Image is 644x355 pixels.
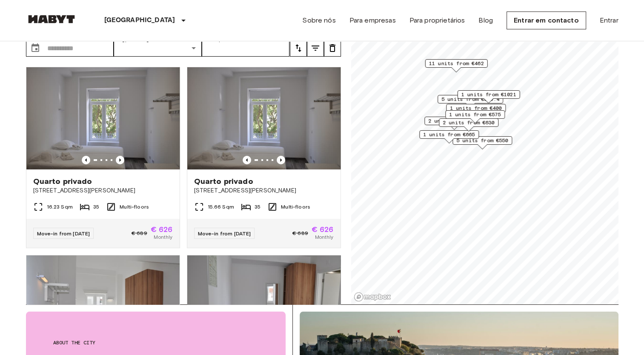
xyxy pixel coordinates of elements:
a: Blog [478,15,493,26]
span: 2 units from €630 [443,119,495,126]
span: Quarto privado [194,176,253,186]
span: [STREET_ADDRESS][PERSON_NAME] [194,186,334,195]
span: 1 units from €1021 [461,91,516,98]
span: Move-in from [DATE] [198,230,251,237]
p: [GEOGRAPHIC_DATA] [104,15,175,26]
button: Previous image [82,156,90,164]
img: Marketing picture of unit PT-17-010-001-08H [26,67,180,169]
span: 2 units from €615 [428,117,480,125]
div: Map marker [438,95,503,108]
a: Marketing picture of unit PT-17-010-001-08HPrevious imagePrevious imageQuarto privado[STREET_ADDR... [26,67,180,248]
span: 16.23 Sqm [47,203,73,211]
span: 15.66 Sqm [208,203,234,211]
span: 1 units from €575 [449,111,501,118]
button: tune [290,40,307,57]
a: Mapbox logo [354,292,391,302]
div: Map marker [439,118,498,132]
a: Para empresas [349,15,396,26]
div: Map marker [424,117,484,130]
a: Entrar em contacto [507,11,586,29]
span: € 689 [292,229,308,237]
button: tune [307,40,324,57]
img: Marketing picture of unit PT-17-010-001-33H [187,67,341,169]
span: Monthly [154,233,172,241]
span: € 626 [312,226,334,233]
a: Marketing picture of unit PT-17-010-001-33HPrevious imagePrevious imageQuarto privado[STREET_ADDR... [187,67,341,248]
span: About the city [53,339,258,346]
span: Multi-floors [281,203,310,211]
span: 1 units from €400 [450,104,502,112]
div: Map marker [457,90,520,103]
button: tune [324,40,341,57]
div: Map marker [452,136,512,149]
span: 1 units from €665 [423,131,475,138]
span: € 626 [151,226,173,233]
span: Multi-floors [120,203,149,211]
button: Previous image [277,156,285,164]
span: 35 [255,203,260,211]
span: € 689 [132,229,147,237]
div: Map marker [425,59,487,72]
span: Move-in from [DATE] [37,230,90,237]
button: Choose date [27,40,44,57]
span: 5 units from €519.4 [441,95,499,103]
span: Quarto privado [33,176,92,186]
div: Map marker [445,110,505,123]
a: Para proprietários [409,15,465,26]
span: [STREET_ADDRESS][PERSON_NAME] [33,186,173,195]
button: Previous image [243,156,251,164]
a: Sobre nós [302,15,335,26]
span: 11 units from €462 [429,60,484,67]
button: Previous image [116,156,124,164]
span: 5 units from €550 [456,137,508,144]
span: 35 [93,203,99,211]
span: Monthly [315,233,333,241]
a: Entrar [600,15,618,26]
div: Map marker [419,130,479,143]
div: Map marker [446,104,506,117]
img: Habyt [26,15,77,23]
